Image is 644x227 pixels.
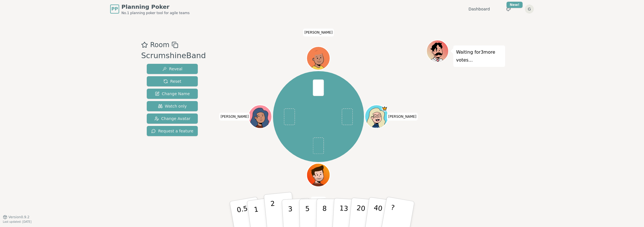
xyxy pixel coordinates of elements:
[387,113,418,121] span: Click to change your name
[147,89,198,99] button: Change Name
[147,126,198,136] button: Request a feature
[303,29,334,36] span: Click to change your name
[163,78,181,84] span: Reset
[307,164,329,186] button: Click to change your avatar
[150,40,169,50] span: Room
[162,66,182,72] span: Reveal
[382,106,388,112] span: Susset SM is the host
[311,197,326,205] span: Click to change your name
[154,116,190,121] span: Change Avatar
[141,40,148,50] button: Add as favourite
[147,114,198,124] button: Change Avatar
[141,50,206,62] div: ScrumshineBand
[151,128,193,134] span: Request a feature
[110,3,190,15] a: PPPlanning PokerNo.1 planning poker tool for agile teams
[456,48,502,64] p: Waiting for 3 more votes...
[155,91,190,97] span: Change Name
[219,113,250,121] span: Click to change your name
[525,5,534,14] button: G
[121,3,190,11] span: Planning Poker
[147,76,198,86] button: Reset
[3,220,32,223] span: Last updated: [DATE]
[158,103,187,109] span: Watch only
[503,4,514,14] button: New!
[111,6,118,12] span: PP
[121,11,190,15] span: No.1 planning poker tool for agile teams
[8,215,30,219] span: Version 0.9.2
[3,215,30,219] button: Version0.9.2
[507,2,523,8] div: New!
[147,101,198,111] button: Watch only
[147,64,198,74] button: Reveal
[468,6,490,12] a: Dashboard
